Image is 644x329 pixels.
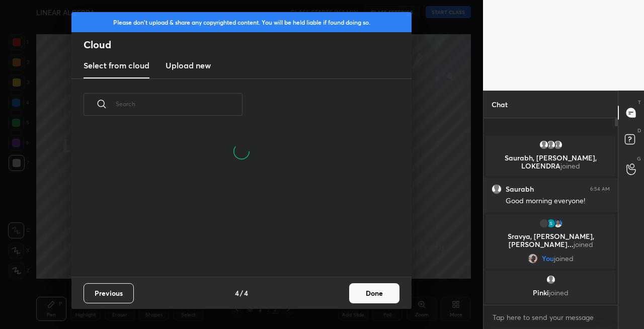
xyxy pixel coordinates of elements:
[546,218,556,228] img: f1a93d7646ed4831a049d1f15230d193.36368080_3
[638,99,641,106] p: T
[349,283,399,303] button: Done
[574,239,593,249] span: joined
[528,254,538,264] img: 1400c990764a43aca6cb280cd9c2ba30.jpg
[637,155,641,162] p: G
[554,255,574,263] span: joined
[492,154,609,170] p: Saurabh, [PERSON_NAME], LOKENDRA
[546,275,556,285] img: default.png
[492,232,609,249] p: Sravya, [PERSON_NAME], [PERSON_NAME]...
[484,91,516,118] p: Chat
[506,196,610,206] div: Good morning everyone!
[492,184,502,194] img: default.png
[84,283,134,303] button: Previous
[590,186,610,192] div: 6:54 AM
[549,288,569,297] span: joined
[506,185,534,194] h6: Saurabh
[492,289,609,297] p: Pinki
[546,140,556,150] img: default.png
[116,83,243,125] input: Search
[84,38,412,51] h2: Cloud
[84,59,149,71] h3: Select from cloud
[539,140,549,150] img: default.png
[484,134,618,305] div: grid
[560,161,580,171] span: joined
[166,59,211,71] h3: Upload new
[553,218,563,228] img: 99afaf4f6d9844c391ed644a31ae55fd.jpg
[71,12,412,32] div: Please don't upload & share any copyrighted content. You will be held liable if found doing so.
[240,288,243,298] h4: /
[244,288,248,298] h4: 4
[539,218,549,228] img: 3dfc6f4f974f46e1baf06459c9566460.jpg
[542,255,554,263] span: You
[71,176,399,277] div: grid
[235,288,239,298] h4: 4
[553,140,563,150] img: default.png
[637,127,641,134] p: D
